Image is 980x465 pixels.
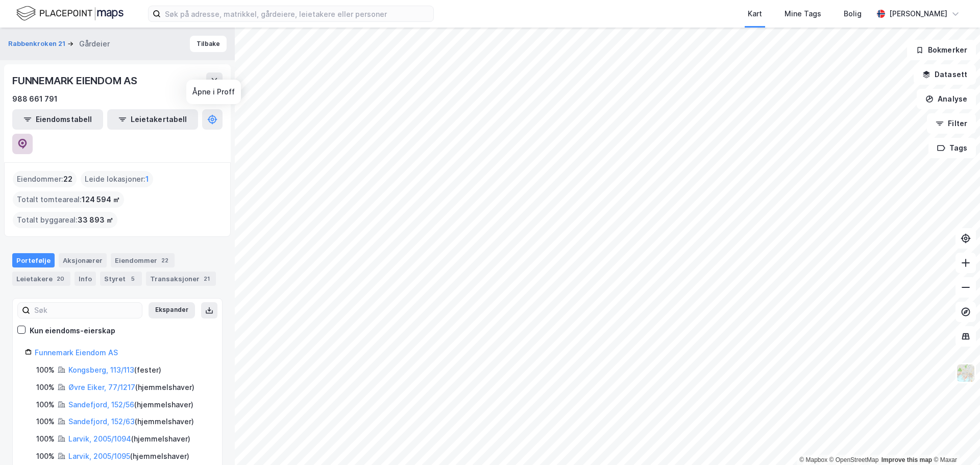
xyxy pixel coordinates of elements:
div: Eiendommer [111,253,175,267]
div: Bolig [844,8,862,20]
a: Funnemark Eiendom AS [35,348,118,357]
div: ( hjemmelshaver ) [68,381,194,394]
div: Leide lokasjoner : [81,171,153,187]
div: Eiendommer : [13,171,77,187]
button: Datasett [914,64,976,85]
div: 100% [36,415,55,428]
img: Z [956,363,975,383]
button: Bokmerker [907,40,976,60]
div: 988 661 791 [12,93,58,105]
div: Totalt tomteareal : [13,191,124,208]
a: Larvik, 2005/1094 [68,434,131,443]
div: 20 [55,274,66,284]
div: Gårdeier [79,38,110,50]
span: 33 893 ㎡ [78,214,113,226]
button: Ekspander [149,302,195,319]
div: 100% [36,399,55,411]
div: ( fester ) [68,364,161,376]
div: 22 [159,255,170,265]
button: Filter [927,113,976,134]
div: Leietakere [12,272,70,286]
button: Tags [928,138,976,158]
div: 100% [36,433,55,445]
input: Søk [30,303,142,318]
div: Kun eiendoms-eierskap [30,325,115,337]
div: 100% [36,381,55,394]
iframe: Chat Widget [929,416,980,465]
span: 22 [63,173,72,185]
span: 1 [145,173,149,185]
div: Totalt byggareal : [13,212,117,228]
div: [PERSON_NAME] [889,8,947,20]
div: Kart [748,8,762,20]
a: Larvik, 2005/1095 [68,452,130,460]
div: Transaksjoner [146,272,216,286]
div: FUNNEMARK EIENDOM AS [12,72,139,89]
div: Mine Tags [785,8,821,20]
button: Eiendomstabell [12,109,103,130]
button: Leietakertabell [107,109,198,130]
div: ( hjemmelshaver ) [68,450,189,462]
a: Sandefjord, 152/56 [68,400,134,409]
div: Styret [100,272,142,286]
div: ( hjemmelshaver ) [68,399,193,411]
img: logo.f888ab2527a4732fd821a326f86c7f29.svg [16,5,124,22]
span: 124 594 ㎡ [82,193,120,206]
a: Mapbox [799,456,827,463]
a: Sandefjord, 152/63 [68,417,135,426]
div: Portefølje [12,253,55,267]
button: Tilbake [190,36,227,52]
a: Improve this map [881,456,932,463]
div: Aksjonærer [59,253,107,267]
input: Søk på adresse, matrikkel, gårdeiere, leietakere eller personer [161,6,433,21]
div: Info [75,272,96,286]
button: Rabbenkroken 21 [8,39,67,49]
div: ( hjemmelshaver ) [68,433,190,445]
a: OpenStreetMap [829,456,879,463]
div: ( hjemmelshaver ) [68,415,194,428]
div: 21 [202,274,212,284]
a: Øvre Eiker, 77/1217 [68,383,135,391]
button: Analyse [917,89,976,109]
div: 5 [128,274,138,284]
div: 100% [36,364,55,376]
a: Kongsberg, 113/113 [68,365,134,374]
div: 100% [36,450,55,462]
